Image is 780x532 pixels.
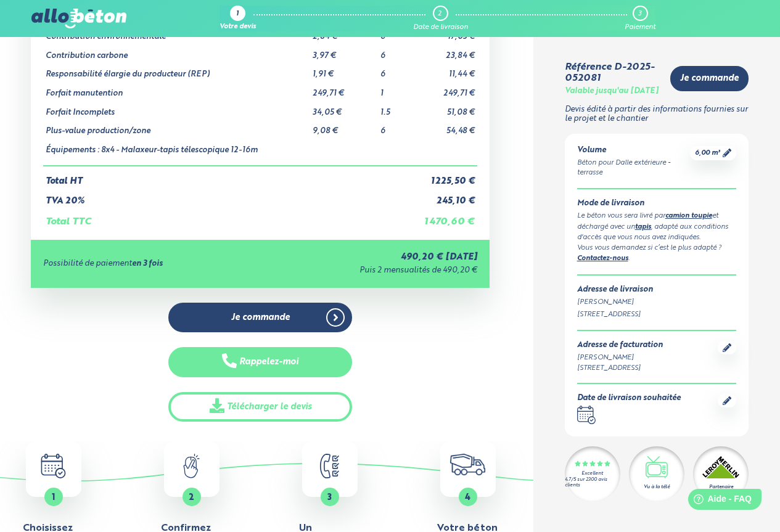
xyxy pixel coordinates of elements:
p: Devis édité à partir des informations fournies sur le projet et le chantier [565,105,749,123]
td: 249,71 € [419,80,477,99]
span: Je commande [680,73,739,84]
div: [PERSON_NAME] [577,353,663,363]
a: Contactez-nous [577,255,628,262]
div: Le béton vous sera livré par et déchargé avec un , adapté aux conditions d'accès que vous nous av... [577,211,737,243]
td: Forfait manutention [43,80,310,99]
td: 249,71 € [310,80,379,99]
div: [STREET_ADDRESS] [577,309,737,320]
a: camion toupie [665,213,712,219]
td: Total TTC [43,207,419,227]
div: Votre devis [220,23,256,31]
div: Référence D-2025-052081 [565,62,661,84]
td: 11,44 € [419,60,477,80]
div: 490,20 € [DATE] [262,252,477,263]
strong: en 3 fois [132,260,163,268]
div: [STREET_ADDRESS] [577,363,663,374]
div: Paiement [625,23,655,31]
td: 51,08 € [419,99,477,118]
div: Puis 2 mensualités de 490,20 € [262,266,477,276]
a: tapis [635,224,651,231]
button: Rappelez-moi [168,347,352,377]
div: Vous vous demandez si c’est le plus adapté ? . [577,243,737,264]
div: [PERSON_NAME] [577,297,737,308]
div: 2 [438,10,441,18]
div: Volume [577,146,691,155]
div: Date de livraison [413,23,468,31]
a: 3 Paiement [625,6,655,31]
td: 1 [378,80,419,99]
a: Je commande [670,66,749,91]
iframe: Help widget launcher [670,484,766,518]
td: Contribution carbone [43,42,310,61]
td: Total HT [43,166,419,187]
div: 1 [236,10,239,18]
span: 1 [52,493,55,502]
div: Adresse de facturation [577,341,663,350]
div: Adresse de livraison [577,285,737,295]
td: 6 [378,117,419,136]
td: 245,10 € [419,186,477,207]
td: 1 470,60 € [419,207,477,227]
td: 6 [378,60,419,80]
div: Valable jusqu'au [DATE] [565,87,659,96]
td: 54,48 € [419,117,477,136]
img: allobéton [31,9,126,28]
td: 1,91 € [310,60,379,80]
div: Possibilité de paiement [43,260,262,269]
td: Forfait Incomplets [43,99,310,118]
div: 4.7/5 sur 2300 avis clients [565,477,620,488]
div: Date de livraison souhaitée [577,394,681,403]
a: 2 Date de livraison [413,6,468,31]
td: 1.5 [378,99,419,118]
div: Béton pour Dalle extérieure - terrasse [577,158,691,179]
td: Équipements : 8x4 - Malaxeur-tapis télescopique 12-16m [43,136,310,166]
td: Plus-value production/zone [43,117,310,136]
td: 6 [378,42,419,61]
div: Mode de livraison [577,199,737,208]
span: Je commande [231,313,290,323]
a: 1 Votre devis [220,6,256,31]
td: Responsabilité élargie du producteur (REP) [43,60,310,80]
div: Vu à la télé [644,483,670,491]
td: TVA 20% [43,186,419,207]
div: 3 [638,10,641,18]
td: 23,84 € [419,42,477,61]
span: 4 [465,493,470,502]
td: 34,05 € [310,99,379,118]
td: 3,97 € [310,42,379,61]
img: truck.c7a9816ed8b9b1312949.png [450,454,485,475]
span: 3 [327,493,332,502]
div: Excellent [581,471,603,477]
td: 1 225,50 € [419,166,477,187]
div: Partenaire [709,483,733,491]
a: Télécharger le devis [168,392,352,422]
a: Je commande [168,303,352,333]
td: 9,08 € [310,117,379,136]
span: 2 [189,493,194,502]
